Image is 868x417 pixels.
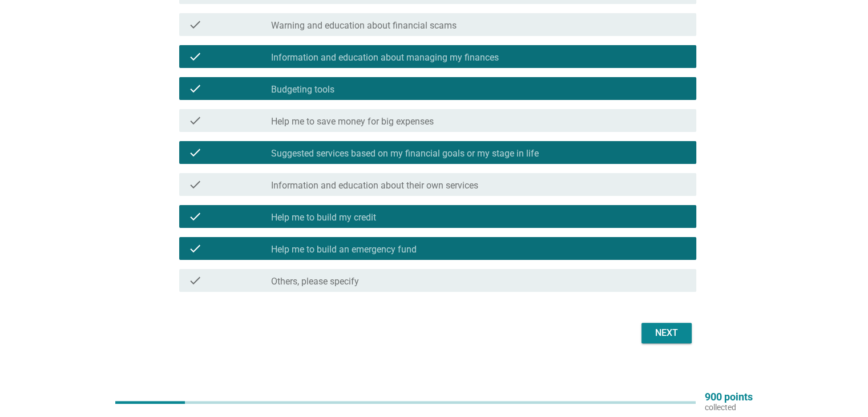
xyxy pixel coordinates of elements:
i: check [188,82,202,95]
i: check [188,242,202,255]
p: collected [705,402,753,412]
label: Suggested services based on my financial goals or my stage in life [271,148,539,159]
i: check [188,50,202,63]
label: Help me to build my credit [271,212,376,223]
i: check [188,114,202,127]
div: Next [651,326,683,340]
label: Information and education about their own services [271,180,478,191]
label: Others, please specify [271,276,359,287]
i: check [188,210,202,223]
label: Help me to save money for big expenses [271,116,434,127]
i: check [188,178,202,191]
label: Information and education about managing my finances [271,52,499,63]
label: Budgeting tools [271,84,334,95]
label: Warning and education about financial scams [271,20,457,31]
i: check [188,146,202,159]
p: 900 points [705,392,753,402]
label: Help me to build an emergency fund [271,244,417,255]
button: Next [641,323,692,343]
i: check [188,18,202,31]
i: check [188,274,202,287]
